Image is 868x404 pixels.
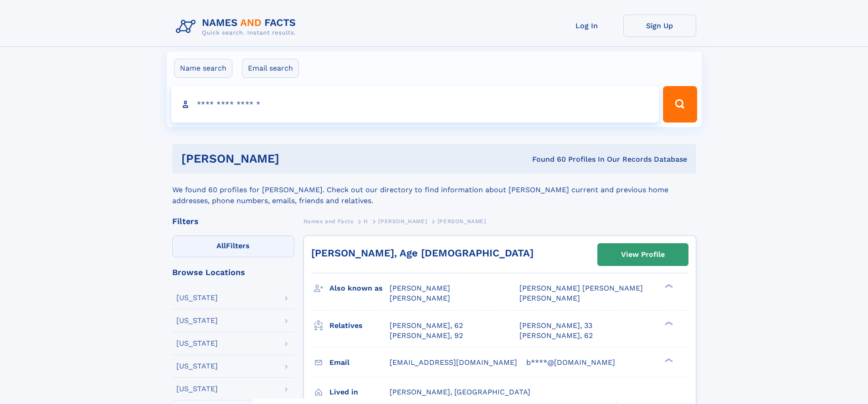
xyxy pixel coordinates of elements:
[406,154,687,164] div: Found 60 Profiles In Our Records Database
[519,294,580,302] span: [PERSON_NAME]
[550,15,623,37] a: Log In
[390,294,450,302] span: [PERSON_NAME]
[519,284,643,292] span: [PERSON_NAME] [PERSON_NAME]
[663,320,673,326] div: ❯
[390,321,463,331] a: [PERSON_NAME], 62
[390,331,463,341] a: [PERSON_NAME], 92
[663,357,673,363] div: ❯
[598,244,688,266] a: View Profile
[663,283,673,289] div: ❯
[242,59,299,78] label: Email search
[390,358,517,367] span: [EMAIL_ADDRESS][DOMAIN_NAME]
[623,15,696,37] a: Sign Up
[329,318,390,333] h3: Relatives
[621,244,665,265] div: View Profile
[329,355,390,370] h3: Email
[176,363,218,370] div: [US_STATE]
[519,331,593,341] a: [PERSON_NAME], 62
[364,218,368,225] span: H
[329,384,390,400] h3: Lived in
[176,385,218,393] div: [US_STATE]
[172,217,294,225] div: Filters
[378,215,427,227] a: [PERSON_NAME]
[216,241,226,250] span: All
[303,215,354,227] a: Names and Facts
[172,174,696,206] div: We found 60 profiles for [PERSON_NAME]. Check out our directory to find information about [PERSON...
[311,247,534,259] a: [PERSON_NAME], Age [DEMOGRAPHIC_DATA]
[176,294,218,302] div: [US_STATE]
[390,284,450,292] span: [PERSON_NAME]
[181,153,406,164] h1: [PERSON_NAME]
[176,340,218,347] div: [US_STATE]
[663,86,697,123] button: Search Button
[364,215,368,227] a: H
[172,235,294,257] label: Filters
[174,59,232,78] label: Name search
[390,388,530,396] span: [PERSON_NAME], [GEOGRAPHIC_DATA]
[437,218,486,225] span: [PERSON_NAME]
[378,218,427,225] span: [PERSON_NAME]
[172,268,294,276] div: Browse Locations
[329,281,390,296] h3: Also known as
[176,317,218,324] div: [US_STATE]
[519,321,592,331] a: [PERSON_NAME], 33
[172,15,303,39] img: Logo Names and Facts
[171,86,659,123] input: search input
